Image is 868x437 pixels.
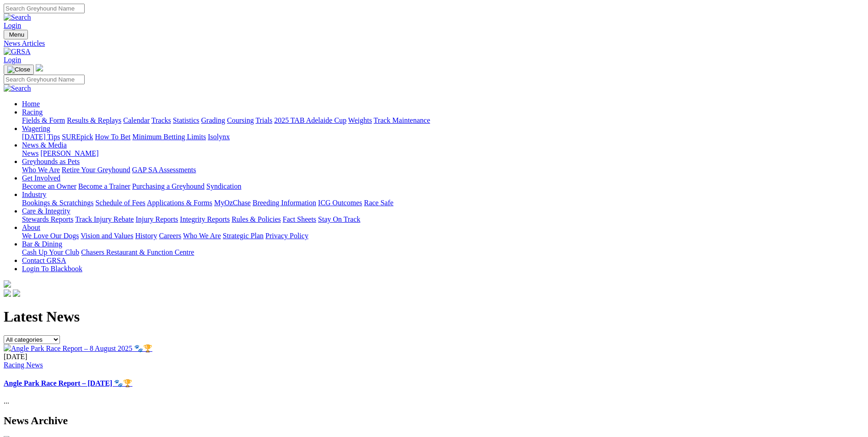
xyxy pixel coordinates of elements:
[22,248,79,256] a: Cash Up Your Club
[4,4,85,13] input: Search
[132,182,205,190] a: Purchasing a Greyhound
[206,182,241,190] a: Syndication
[4,415,864,427] h2: News Archive
[283,215,316,223] a: Fact Sheets
[151,116,171,124] a: Tracks
[22,240,62,248] a: Bar & Dining
[4,344,152,353] img: Angle Park Race Report – 8 August 2025 🐾🏆
[22,215,73,223] a: Stewards Reports
[22,199,93,207] a: Bookings & Scratchings
[36,64,43,71] img: logo-grsa-white.png
[227,116,254,124] a: Coursing
[4,75,85,84] input: Search
[62,166,130,174] a: Retire Your Greyhound
[4,65,34,75] button: Toggle navigation
[147,199,212,207] a: Applications & Forms
[223,232,264,240] a: Strategic Plan
[22,166,60,174] a: Who We Are
[318,199,362,207] a: ICG Outcomes
[22,182,76,190] a: Become an Owner
[255,116,272,124] a: Trials
[22,207,70,215] a: Care & Integrity
[7,66,30,73] img: Close
[208,133,230,141] a: Isolynx
[4,290,11,297] img: facebook.svg
[348,116,372,124] a: Weights
[22,116,65,124] a: Fields & Form
[4,379,132,387] a: Angle Park Race Report – [DATE] 🐾🏆
[62,133,93,141] a: SUREpick
[4,308,864,325] h1: Latest News
[22,149,38,157] a: News
[9,31,24,38] span: Menu
[75,215,134,223] a: Track Injury Rebate
[374,116,430,124] a: Track Maintenance
[4,22,21,29] a: Login
[22,166,864,174] div: Greyhounds as Pets
[183,232,221,240] a: Who We Are
[274,116,346,124] a: 2025 TAB Adelaide Cup
[4,361,43,369] a: Racing News
[4,56,21,64] a: Login
[135,215,178,223] a: Injury Reports
[4,39,864,48] a: News Articles
[22,141,67,149] a: News & Media
[81,232,133,240] a: Vision and Values
[159,232,181,240] a: Careers
[132,166,196,174] a: GAP SA Assessments
[22,149,864,158] div: News & Media
[22,158,80,165] a: Greyhounds as Pets
[22,133,60,141] a: [DATE] Tips
[22,133,864,141] div: Wagering
[253,199,316,207] a: Breeding Information
[173,116,199,124] a: Statistics
[81,248,194,256] a: Chasers Restaurant & Function Centre
[22,232,864,240] div: About
[22,125,50,132] a: Wagering
[214,199,251,207] a: MyOzChase
[95,133,131,141] a: How To Bet
[4,48,31,56] img: GRSA
[22,257,66,264] a: Contact GRSA
[4,280,11,288] img: logo-grsa-white.png
[95,199,145,207] a: Schedule of Fees
[4,353,864,406] div: ...
[4,13,31,22] img: Search
[22,224,40,231] a: About
[22,232,79,240] a: We Love Our Dogs
[4,30,28,39] button: Toggle navigation
[22,108,43,116] a: Racing
[132,133,206,141] a: Minimum Betting Limits
[4,353,27,361] span: [DATE]
[22,182,864,191] div: Get Involved
[4,84,31,93] img: Search
[123,116,150,124] a: Calendar
[22,191,46,198] a: Industry
[22,265,82,273] a: Login To Blackbook
[232,215,281,223] a: Rules & Policies
[67,116,121,124] a: Results & Replays
[13,290,20,297] img: twitter.svg
[22,174,60,182] a: Get Involved
[22,248,864,257] div: Bar & Dining
[135,232,157,240] a: History
[364,199,393,207] a: Race Safe
[265,232,308,240] a: Privacy Policy
[22,100,40,108] a: Home
[318,215,360,223] a: Stay On Track
[78,182,130,190] a: Become a Trainer
[180,215,230,223] a: Integrity Reports
[201,116,225,124] a: Grading
[22,116,864,125] div: Racing
[22,199,864,207] div: Industry
[40,149,98,157] a: [PERSON_NAME]
[22,215,864,224] div: Care & Integrity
